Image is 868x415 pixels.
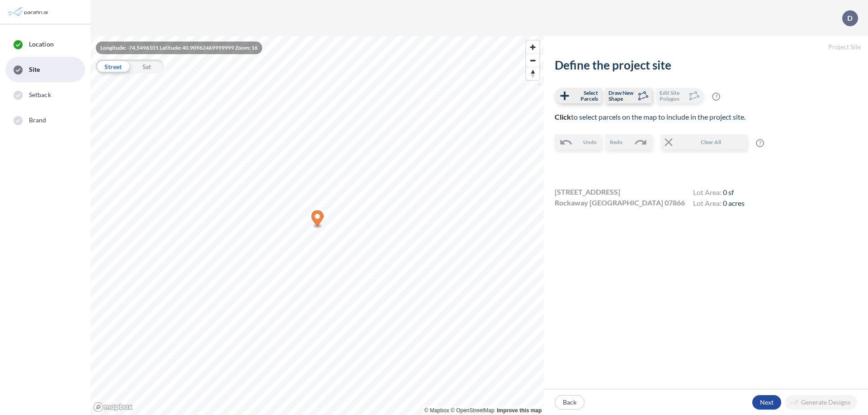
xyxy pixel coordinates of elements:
[571,90,598,102] span: Select Parcels
[693,199,745,210] h4: Lot Area:
[90,36,544,415] canvas: Map
[555,112,745,121] span: to select parcels on the map to include in the project site.
[555,135,601,150] button: Undo
[29,116,47,125] span: Brand
[555,58,857,72] h2: Define the project site
[311,210,324,229] div: Map marker
[609,90,635,102] span: Draw New Shape
[712,93,720,101] span: ?
[661,135,747,150] button: Clear All
[555,187,620,197] span: [STREET_ADDRESS]
[93,402,133,412] a: Mapbox homepage
[96,42,262,54] div: Longitude: -74.5496101 Latitude: 40.90962469999999 Zoom: 16
[526,41,539,54] button: Zoom in
[526,54,539,67] button: Zoom out
[555,197,685,208] span: Rockaway [GEOGRAPHIC_DATA] 07866
[583,138,597,146] span: Undo
[425,407,449,414] a: Mapbox
[847,14,853,22] p: D
[29,40,54,49] span: Location
[130,60,164,73] div: Sat
[29,65,40,74] span: Site
[756,139,764,147] span: ?
[723,188,734,196] span: 0 sf
[752,395,781,410] button: Next
[497,407,542,414] a: Improve this map
[760,398,774,407] p: Next
[544,36,868,58] h5: Project Site
[96,60,130,73] div: Street
[675,138,746,146] span: Clear All
[605,135,652,150] button: Redo
[660,90,686,102] span: Edit Site Polygon
[451,407,495,414] a: OpenStreetMap
[693,188,745,199] h4: Lot Area:
[526,67,539,80] button: Reset bearing to north
[7,4,51,20] img: Parafin
[555,395,585,410] button: Back
[555,112,571,121] b: Click
[723,199,745,207] span: 0 acres
[29,90,51,99] span: Setback
[610,138,623,146] span: Redo
[563,398,576,407] p: Back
